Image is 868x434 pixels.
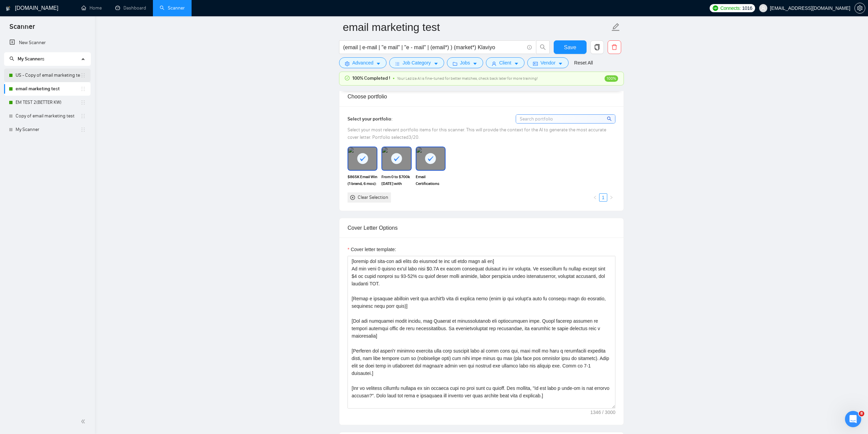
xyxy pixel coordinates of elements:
li: 1 [599,193,607,202]
span: close-circle [350,195,355,200]
span: copy [591,44,604,50]
span: bars [395,61,400,66]
span: search [607,115,613,122]
span: caret-down [376,61,381,66]
a: Copy of email marketing test [16,109,80,123]
a: searchScanner [160,5,185,11]
span: 100% [605,75,618,82]
span: Client [499,59,511,67]
span: Connects: [720,4,741,12]
button: userClientcaret-down [486,57,525,68]
span: $865K Email Win (1 brand, 6 mos): Flows & Campaigns That Print Revenue [348,173,377,187]
span: left [593,195,597,200]
button: barsJob Categorycaret-down [389,57,444,68]
button: settingAdvancedcaret-down [339,57,387,68]
a: New Scanner [9,36,85,50]
span: info-circle [527,45,532,50]
span: My Scanners [18,56,44,62]
span: caret-down [434,61,438,66]
button: delete [608,40,621,54]
span: Select your portfolio: [348,116,393,122]
button: search [536,40,550,54]
a: dashboardDashboard [115,5,146,11]
span: 1016 [742,4,752,12]
a: setting [854,5,865,11]
span: double-left [81,418,87,425]
span: delete [608,44,621,50]
li: New Scanner [4,36,91,50]
input: Search Freelance Jobs... [343,43,524,52]
a: US - Copy of email marketing test [16,69,80,82]
span: holder [80,73,86,78]
span: 8 [859,411,864,416]
button: left [591,193,599,202]
button: right [607,193,615,202]
span: Save [564,43,576,52]
a: homeHome [81,5,102,11]
li: Previous Page [591,193,599,202]
span: right [609,195,613,200]
li: EM TEST 2(BETTER KW) [4,96,91,109]
button: setting [854,3,865,14]
span: Select your most relevant portfolio items for this scanner. This will provide the context for the... [348,127,606,140]
span: user [492,61,496,66]
span: My Scanners [9,56,44,62]
div: Clear Selection [358,194,388,201]
span: Your Laziza AI is fine-tuned for better matches, check back later for more training! [397,76,538,81]
span: Vendor [540,59,555,67]
span: user [761,6,766,11]
a: EM TEST 2(BETTER KW) [16,96,80,109]
button: idcardVendorcaret-down [527,57,569,68]
span: From 0 to $700k [DATE] with email marketing... AND MORE inside [381,173,411,187]
button: folderJobscaret-down [447,57,484,68]
span: caret-down [514,61,519,66]
li: email marketing test [4,82,91,96]
a: My Scanner [16,123,80,136]
iframe: Intercom live chat [845,411,861,427]
li: US - Copy of email marketing test [4,69,91,82]
span: Job Category [402,59,431,67]
span: holder [80,113,86,119]
span: caret-down [473,61,477,66]
button: Save [554,40,587,54]
span: Email Certifications [416,173,446,187]
li: Next Page [607,193,615,202]
button: copy [590,40,604,54]
img: logo [6,3,11,14]
li: My Scanner [4,123,91,136]
textarea: Cover letter template: [348,256,615,409]
label: Cover letter template: [348,246,396,253]
span: folder [453,61,457,66]
div: Cover Letter Options [348,218,615,238]
a: Reset All [574,59,593,67]
span: check-circle [345,76,350,80]
input: Scanner name... [343,19,610,36]
span: search [536,44,549,50]
span: holder [80,127,86,132]
li: Copy of email marketing test [4,109,91,123]
span: holder [80,100,86,105]
span: search [9,56,14,61]
span: Advanced [352,59,373,67]
span: setting [345,61,350,66]
input: Search portfolio [516,115,615,123]
span: holder [80,86,86,92]
span: idcard [533,61,538,66]
span: Jobs [460,59,470,67]
span: caret-down [558,61,563,66]
div: Choose portfolio [348,87,615,106]
a: email marketing test [16,82,80,96]
span: edit [611,23,620,32]
img: upwork-logo.png [713,5,718,11]
span: 100% Completed ! [352,75,390,82]
span: Scanner [4,22,40,36]
a: 1 [599,194,607,201]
